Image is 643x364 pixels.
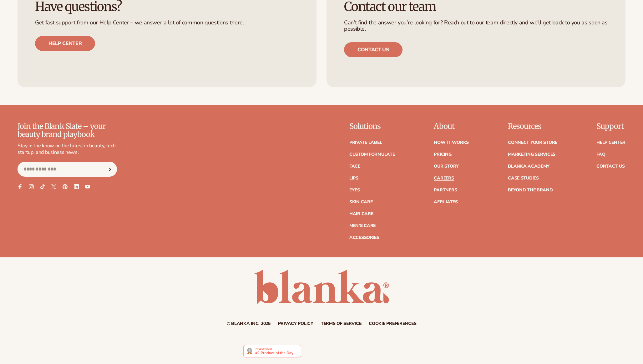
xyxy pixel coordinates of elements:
iframe: Customer reviews powered by Trustpilot [306,345,400,361]
a: Pricing [434,152,451,157]
a: Lips [349,176,358,180]
a: FAQ [596,152,605,157]
a: How It Works [434,140,469,145]
p: Stay in the know on the latest in beauty, tech, startup, and business news. [18,143,117,156]
a: Contact us [344,42,403,57]
small: © Blanka Inc. 2025 [227,321,271,326]
a: Face [349,164,360,169]
img: Blanka - Start a beauty or cosmetic line in under 5 minutes | Product Hunt [243,345,301,357]
a: Terms of service [321,321,362,326]
p: About [434,122,469,130]
a: Men's Care [349,224,376,228]
a: Cookie preferences [369,321,416,326]
a: Privacy policy [278,321,313,326]
a: Hair Care [349,212,373,216]
p: Can’t find the answer you’re looking for? Reach out to our team directly and we’ll get back to yo... [344,20,608,32]
a: Connect your store [508,140,557,145]
button: Subscribe [103,162,117,177]
p: Join the Blank Slate – your beauty brand playbook [18,122,117,139]
a: Accessories [349,235,379,240]
a: Contact Us [596,164,625,169]
a: Careers [434,176,454,180]
a: Skin Care [349,200,372,204]
a: Case Studies [508,176,539,180]
p: Support [596,122,625,130]
p: Resources [508,122,557,130]
a: Help center [35,36,95,51]
p: Solutions [349,122,395,130]
a: Beyond the brand [508,188,553,192]
a: Blanka Academy [508,164,549,169]
a: Custom formulate [349,152,395,157]
a: Our Story [434,164,458,169]
a: Eyes [349,188,360,192]
p: Get fast support from our Help Center – we answer a lot of common questions there. [35,20,299,26]
a: Private label [349,140,382,145]
a: Marketing services [508,152,555,157]
a: Partners [434,188,457,192]
a: Help Center [596,140,625,145]
a: Affiliates [434,200,458,204]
